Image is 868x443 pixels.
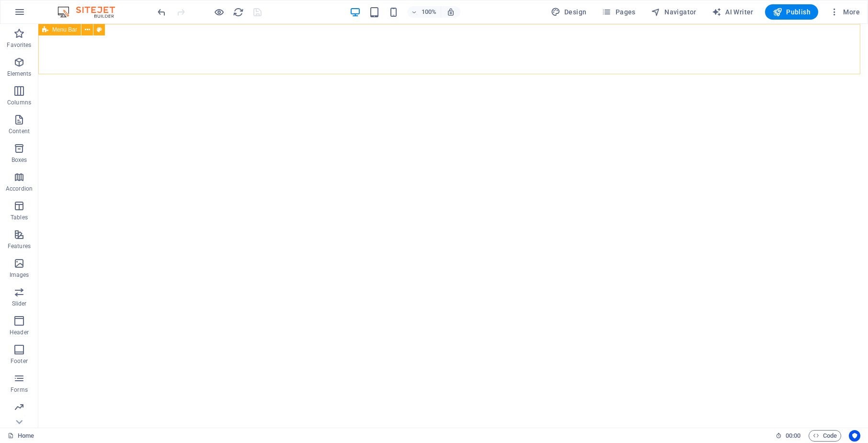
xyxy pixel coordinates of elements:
[809,430,841,442] button: Code
[773,7,811,17] span: Publish
[813,430,837,442] span: Code
[602,7,635,17] span: Pages
[6,415,32,422] p: Marketing
[156,6,167,18] button: undo
[551,7,587,17] span: Design
[446,8,455,16] i: On resize automatically adjust zoom level to fit chosen device.
[6,185,33,193] p: Accordion
[547,4,591,20] div: Design (Ctrl+Alt+Y)
[52,27,77,33] span: Menu Bar
[422,6,437,18] h6: 100%
[232,6,244,18] button: reload
[11,156,27,164] p: Boxes
[830,7,860,17] span: More
[55,6,127,18] img: Editor Logo
[12,300,27,307] p: Slider
[708,4,757,20] button: AI Writer
[9,127,30,135] p: Content
[7,70,32,78] p: Elements
[8,242,31,250] p: Features
[10,329,29,336] p: Header
[776,430,801,442] h6: Session time
[849,430,860,442] button: Usercentrics
[826,4,864,20] button: More
[156,7,167,18] i: Undo: Change text (Ctrl+Z)
[786,430,800,442] span: 00 00
[651,7,697,17] span: Navigator
[11,214,28,221] p: Tables
[765,4,818,20] button: Publish
[213,6,225,18] button: Click here to leave preview mode and continue editing
[7,41,31,49] p: Favorites
[11,386,28,394] p: Forms
[598,4,639,20] button: Pages
[7,99,31,106] p: Columns
[792,432,794,439] span: :
[10,271,29,279] p: Images
[547,4,591,20] button: Design
[8,430,34,442] a: Click to cancel selection. Double-click to open Pages
[407,6,441,18] button: 100%
[647,4,700,20] button: Navigator
[11,357,28,365] p: Footer
[712,7,754,17] span: AI Writer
